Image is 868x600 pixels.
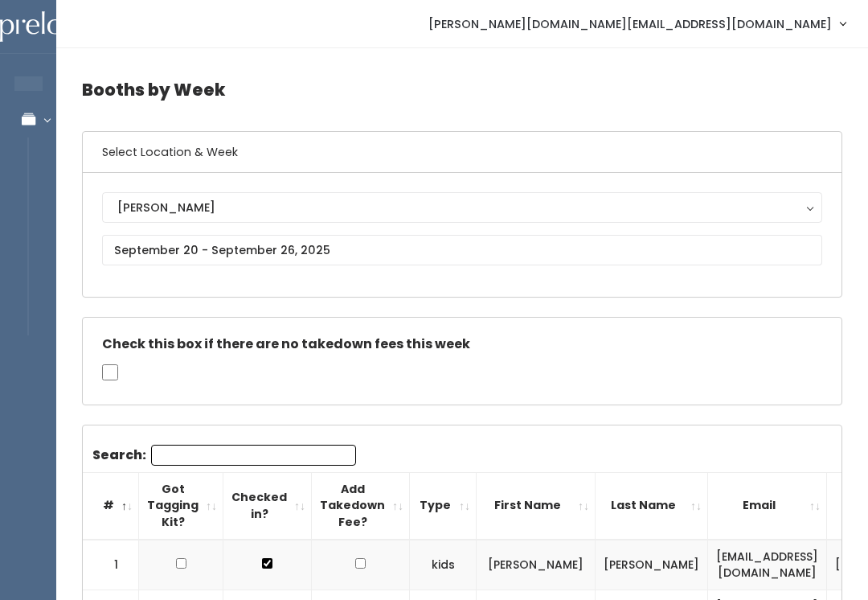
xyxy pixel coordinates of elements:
th: Last Name: activate to sort column ascending [596,472,708,539]
input: September 20 - September 26, 2025 [102,235,822,265]
div: [PERSON_NAME] [117,199,807,216]
span: [PERSON_NAME][DOMAIN_NAME][EMAIL_ADDRESS][DOMAIN_NAME] [428,15,832,33]
td: [PERSON_NAME] [596,540,708,590]
input: Search: [151,445,356,466]
th: Email: activate to sort column ascending [708,472,827,539]
label: Search: [92,445,356,466]
td: kids [410,540,477,590]
button: [PERSON_NAME] [102,192,822,223]
h5: Check this box if there are no takedown fees this week [102,337,822,351]
td: [PERSON_NAME] [477,540,596,590]
a: [PERSON_NAME][DOMAIN_NAME][EMAIL_ADDRESS][DOMAIN_NAME] [412,6,862,41]
th: Add Takedown Fee?: activate to sort column ascending [312,472,410,539]
th: #: activate to sort column descending [83,472,139,539]
th: Checked in?: activate to sort column ascending [223,472,312,539]
h6: Select Location & Week [83,132,841,173]
td: [EMAIL_ADDRESS][DOMAIN_NAME] [708,540,827,590]
h4: Booths by Week [82,68,842,112]
td: 1 [83,540,139,590]
th: Got Tagging Kit?: activate to sort column ascending [139,472,223,539]
th: Type: activate to sort column ascending [410,472,477,539]
th: First Name: activate to sort column ascending [477,472,596,539]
